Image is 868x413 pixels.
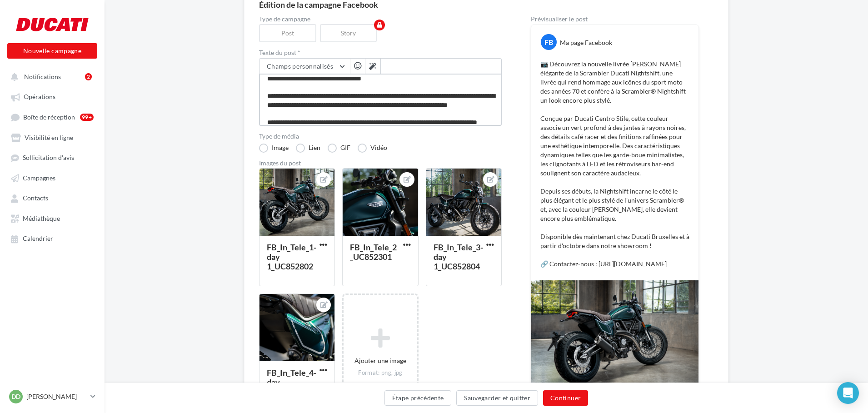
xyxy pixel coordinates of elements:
span: Calendrier [23,235,53,243]
label: Image [259,144,289,153]
div: 2 [85,73,92,80]
p: [PERSON_NAME] [26,392,87,401]
span: Champs personnalisés [267,62,333,70]
label: Type de campagne [259,16,502,22]
div: FB_In_Tele_1-day 1_UC852802 [267,242,316,271]
span: Médiathèque [23,214,60,222]
a: Sollicitation d'avis [5,149,99,165]
span: DD [11,392,20,401]
button: Notifications 2 [5,68,95,85]
div: Prévisualiser le post [531,16,699,22]
div: Édition de la campagne Facebook [259,0,713,9]
a: Contacts [5,189,99,206]
span: Campagnes [23,174,55,182]
label: Type de média [259,133,502,139]
div: FB_In_Tele_2_UC852301 [350,242,397,262]
span: Contacts [23,194,48,202]
a: Calendrier [5,230,99,246]
button: Étape précédente [384,390,452,406]
a: Opérations [5,88,99,104]
button: Champs personnalisés [259,59,350,74]
div: FB_In_Tele_3-day 1_UC852804 [434,242,483,271]
div: Open Intercom Messenger [837,382,859,404]
a: Médiathèque [5,210,99,226]
a: Boîte de réception99+ [5,109,99,125]
div: FB [541,34,557,50]
p: 📷 Découvrez la nouvelle livrée [PERSON_NAME] élégante de la Scrambler Ducati Nightshift, une livr... [540,60,689,269]
button: Continuer [543,390,588,406]
span: Notifications [24,73,61,80]
label: Texte du post * [259,50,502,56]
button: Sauvegarder et quitter [456,390,538,406]
label: Vidéo [358,144,387,153]
button: Nouvelle campagne [7,43,97,59]
div: FB_In_Tele_4-day 1_UC852803 [267,368,316,397]
div: Ma page Facebook [560,38,612,47]
div: 99+ [80,114,94,121]
span: Opérations [24,93,55,101]
label: Lien [296,144,320,153]
span: Boîte de réception [23,113,75,121]
label: GIF [328,144,350,153]
span: Visibilité en ligne [25,134,73,141]
a: DD [PERSON_NAME] [7,388,97,405]
div: Images du post [259,160,502,166]
span: Sollicitation d'avis [23,154,74,162]
a: Visibilité en ligne [5,129,99,145]
a: Campagnes [5,169,99,186]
